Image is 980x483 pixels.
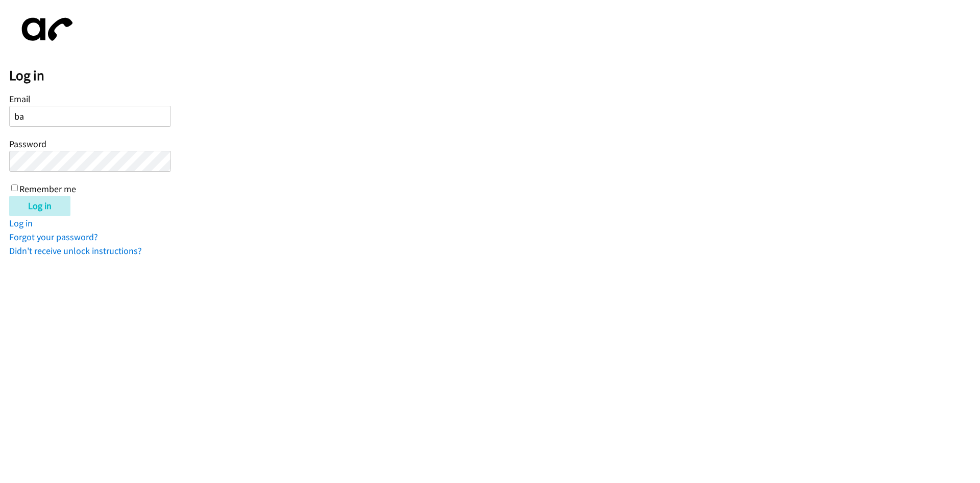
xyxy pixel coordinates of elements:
[9,9,81,50] img: aphone-8a226864a2ddd6a5e75d1ebefc011f4aa8f32683c2d82f3fb0802fe031f96514.svg
[9,138,46,150] label: Password
[9,93,31,105] label: Email
[9,231,98,243] a: Forgot your password?
[9,245,142,257] a: Didn't receive unlock instructions?
[9,67,980,84] h2: Log in
[9,196,70,216] input: Log in
[9,217,33,229] a: Log in
[19,183,76,195] label: Remember me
